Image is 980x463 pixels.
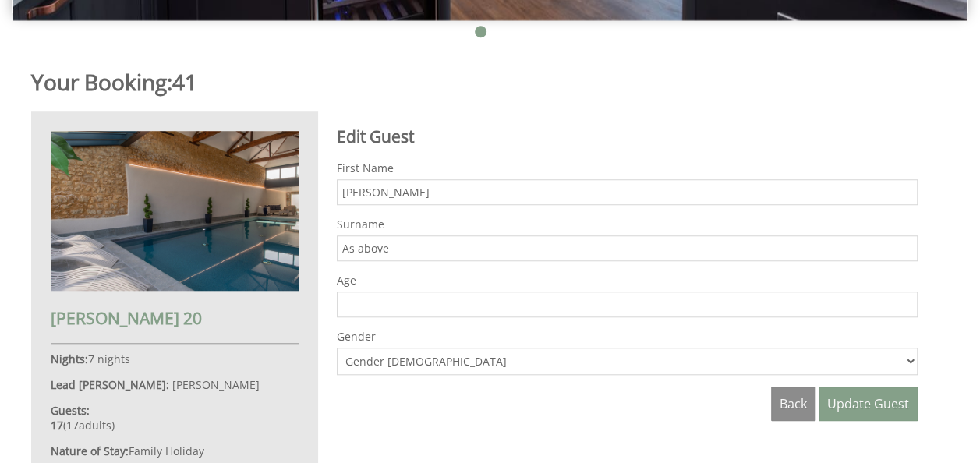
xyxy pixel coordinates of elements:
h2: Edit Guest [337,125,918,147]
p: Family Holiday [51,444,299,458]
strong: Guests: [51,403,90,418]
span: s [106,418,111,433]
span: 17 [66,418,79,433]
h1: 41 [31,67,930,97]
strong: Nature of Stay: [51,444,129,458]
span: [PERSON_NAME] [172,377,260,392]
input: Forename [337,179,918,205]
strong: Lead [PERSON_NAME]: [51,377,169,392]
input: Surname [337,235,918,261]
strong: 17 [51,418,63,433]
span: Update Guest [827,395,909,412]
a: Back [771,387,815,421]
span: ( ) [51,418,115,433]
a: [PERSON_NAME] 20 [51,279,299,329]
label: Gender [337,329,918,344]
a: Your Booking: [31,67,172,97]
p: 7 nights [51,352,299,366]
label: First Name [337,161,918,175]
label: Age [337,273,918,288]
strong: Nights: [51,352,88,366]
span: adult [66,418,111,433]
button: Update Guest [819,387,918,421]
img: An image of 'Churchill 20' [51,131,299,291]
h2: [PERSON_NAME] 20 [51,307,299,329]
label: Surname [337,217,918,231]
